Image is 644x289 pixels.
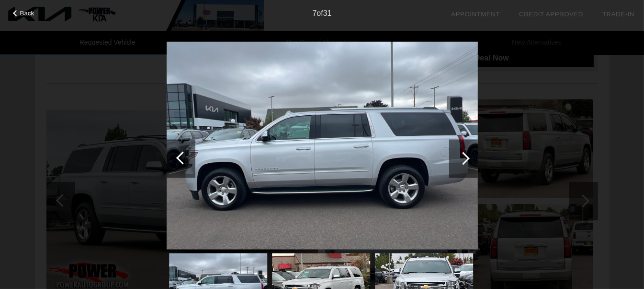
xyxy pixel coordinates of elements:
a: Appointment [451,11,500,18]
span: Back [20,10,34,17]
a: Credit Approved [519,11,583,18]
a: Trade-In [602,11,634,18]
img: b6fae3bf285b4772963a2caabfe5955a.jpg [167,41,478,249]
span: 7 [312,9,316,17]
span: 31 [323,9,332,17]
